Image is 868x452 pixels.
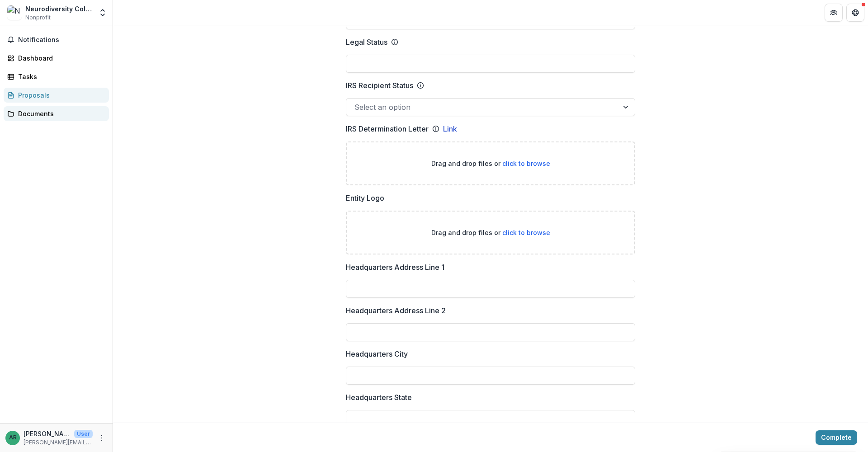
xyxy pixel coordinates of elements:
[18,36,105,44] span: Notifications
[4,51,109,66] a: Dashboard
[74,430,93,438] p: User
[346,262,444,273] p: Headquarters Address Line 1
[24,429,71,438] p: [PERSON_NAME]
[502,229,550,236] span: click to browse
[825,4,843,22] button: Partners
[346,193,384,203] p: Entity Logo
[4,69,109,84] a: Tasks
[25,14,51,22] span: Nonprofit
[846,4,864,22] button: Get Help
[346,348,408,359] p: Headquarters City
[346,392,412,403] p: Headquarters State
[9,435,17,441] div: Antoinette Redmond
[4,106,109,121] a: Documents
[346,37,387,47] p: Legal Status
[431,228,550,237] p: Drag and drop files or
[7,5,22,20] img: Neurodiversity Collective
[18,109,102,118] div: Documents
[96,4,109,22] button: Open entity switcher
[25,4,93,14] div: Neurodiversity Collective
[502,160,550,167] span: click to browse
[443,123,457,134] a: Link
[96,433,107,443] button: More
[4,33,109,47] button: Notifications
[4,88,109,103] a: Proposals
[18,90,102,100] div: Proposals
[431,159,550,168] p: Drag and drop files or
[18,53,102,63] div: Dashboard
[18,72,102,81] div: Tasks
[24,438,93,447] p: [PERSON_NAME][EMAIL_ADDRESS][DOMAIN_NAME]
[346,305,446,316] p: Headquarters Address Line 2
[346,123,429,134] p: IRS Determination Letter
[346,80,413,91] p: IRS Recipient Status
[816,430,857,445] button: Complete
